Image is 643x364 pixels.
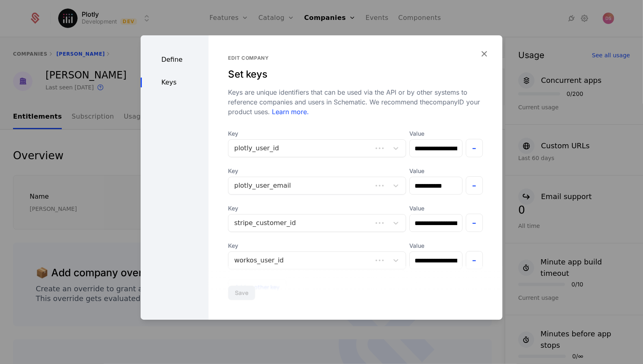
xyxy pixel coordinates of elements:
label: Value [409,242,462,250]
div: Keys [141,78,209,87]
span: Key [228,242,406,250]
div: Set keys [228,68,483,81]
span: Key [228,130,406,138]
button: - [466,214,483,232]
label: Value [409,204,462,212]
button: - [466,176,483,195]
button: - [466,251,483,269]
label: Value [409,130,462,138]
a: Learn more. [270,108,309,116]
div: Keys are unique identifiers that can be used via the API or by other systems to reference compani... [228,87,483,117]
label: Value [409,167,462,175]
div: Define [141,55,209,65]
button: - [466,139,483,157]
span: Key [228,167,406,175]
div: Edit company [228,55,483,61]
span: Key [228,204,406,212]
button: Save [228,286,255,300]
